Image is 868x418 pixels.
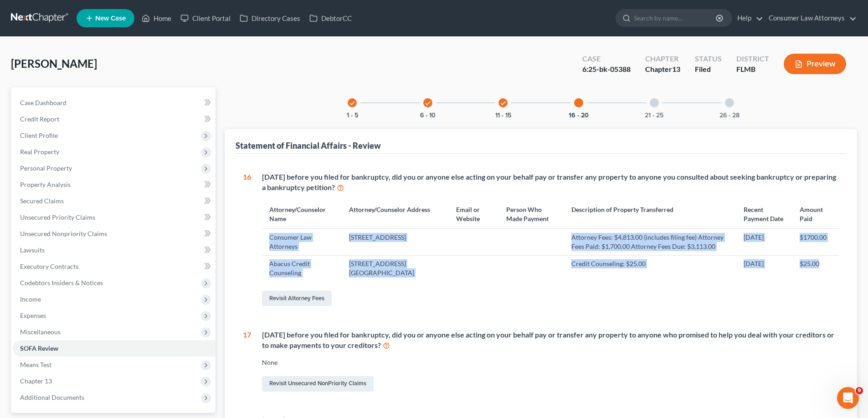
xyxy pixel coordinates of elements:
a: Client Portal [176,10,235,26]
a: Unsecured Priority Claims [13,209,216,226]
div: Case [582,54,631,64]
a: Directory Cases [235,10,305,26]
a: Lawsuits [13,242,216,258]
td: [DATE] [736,255,793,282]
span: Case Dashboard [20,99,67,106]
td: [DATE] [736,229,793,255]
button: Preview [784,54,846,74]
th: Email or Website [449,200,499,228]
div: Filed [695,64,722,75]
span: Lawsuits [20,246,45,254]
span: Client Profile [20,131,58,139]
span: Credit Report [20,115,59,123]
span: Miscellaneous [20,328,61,336]
a: Credit Report [13,111,216,127]
div: Chapter [645,54,680,64]
i: check [425,100,431,106]
span: Codebtors Insiders & Notices [20,279,103,287]
div: Status [695,54,722,64]
div: 6:25-bk-05388 [582,64,631,75]
th: Person Who Made Payment [499,200,564,228]
button: 6 - 10 [420,112,436,119]
span: [PERSON_NAME] [11,57,97,70]
td: Credit Counseling: $25.00 [564,255,736,282]
div: None [262,358,839,367]
a: Unsecured Nonpriority Claims [13,226,216,242]
i: check [349,100,355,106]
button: 26 - 28 [719,112,740,119]
span: Means Test [20,361,51,368]
span: Chapter 13 [20,377,52,385]
a: DebtorCC [305,10,356,26]
iframe: Intercom live chat [837,387,859,409]
div: [DATE] before you filed for bankruptcy, did you or anyone else acting on your behalf pay or trans... [262,330,839,351]
span: Personal Property [20,164,72,172]
th: Recent Payment Date [736,200,793,228]
a: Revisit Unsecured NonPriority Claims [262,376,374,392]
td: Attorney Fees: $4,813.00 (includes filing fee) Attorney Fees Paid: $1,700.00 Attorney Fees Due: $... [564,229,736,255]
span: Unsecured Priority Claims [20,213,95,221]
a: Executory Contracts [13,258,216,275]
a: Secured Claims [13,193,216,209]
th: Attorney/Counselor Address [342,200,449,228]
button: 16 - 20 [569,112,589,119]
div: FLMB [736,64,769,75]
span: 9 [856,387,863,394]
div: District [736,54,769,64]
span: Real Property [20,148,59,156]
span: Secured Claims [20,197,64,205]
button: 1 - 5 [347,112,358,119]
span: Executory Contracts [20,262,78,270]
span: Property Analysis [20,181,71,188]
div: 16 [243,172,251,308]
td: Consumer Law Attorneys [262,229,342,255]
button: 11 - 15 [495,112,511,119]
td: $25.00 [792,255,839,282]
span: Additional Documents [20,393,84,401]
span: Income [20,295,41,303]
span: SOFA Review [20,344,58,352]
a: Case Dashboard [13,95,216,111]
a: Help [733,10,763,26]
th: Description of Property Transferred [564,200,736,228]
a: Consumer Law Attorneys [764,10,857,26]
span: 13 [672,65,680,73]
button: 21 - 25 [645,112,663,119]
a: Home [137,10,176,26]
i: check [500,100,506,106]
th: Amount Paid [792,200,839,228]
div: 17 [243,330,251,393]
div: Chapter [645,64,680,75]
td: [STREET_ADDRESS] [GEOGRAPHIC_DATA] [342,255,449,282]
span: New Case [95,15,126,22]
th: Attorney/Counselor Name [262,200,342,228]
td: Abacus Credit Counseling [262,255,342,282]
a: Property Analysis [13,176,216,193]
a: SOFA Review [13,340,216,357]
div: [DATE] before you filed for bankruptcy, did you or anyone else acting on your behalf pay or trans... [262,172,839,193]
span: Unsecured Nonpriority Claims [20,230,107,237]
td: $1700.00 [792,229,839,255]
a: Revisit Attorney Fees [262,291,332,306]
td: [STREET_ADDRESS] [342,229,449,255]
span: Expenses [20,312,46,319]
input: Search by name... [634,10,717,26]
div: Statement of Financial Affairs - Review [236,140,381,151]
